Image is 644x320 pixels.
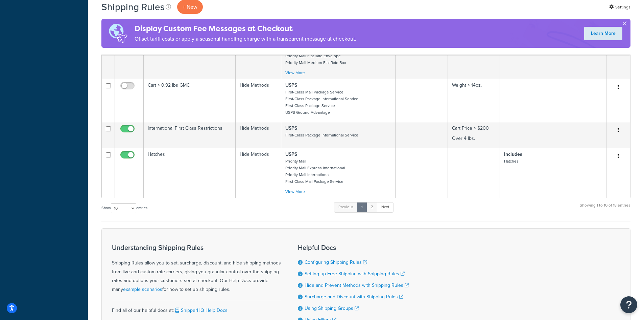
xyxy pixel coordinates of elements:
a: Configuring Shipping Rules [305,259,367,266]
h4: Display Custom Fee Messages at Checkout [135,23,356,34]
small: Priority Mail Priority Mail Express International Priority Mail International First-Class Mail Pa... [285,158,345,185]
select: Showentries [111,203,136,213]
small: First-Class Package International Service [285,132,358,138]
a: Settings [609,2,630,12]
button: Open Resource Center [620,296,637,313]
strong: Includes [504,151,522,158]
strong: USPS [285,82,297,89]
td: Hatches [144,148,236,198]
a: Learn More [584,27,622,40]
td: Weight > 14oz. [448,79,500,122]
strong: USPS [285,151,297,158]
p: Offset tariff costs or apply a seasonal handling charge with a transparent message at checkout. [135,34,356,44]
a: 2 [366,202,378,212]
td: International First Class Restrictions [144,122,236,148]
a: Previous [334,202,358,212]
td: Cart > 0.92 lbs GMC [144,79,236,122]
td: Hide Methods [236,148,281,198]
div: Find all of our helpful docs at: [112,301,281,315]
a: ShipperHQ Help Docs [174,307,228,314]
div: Showing 1 to 10 of 18 entries [580,201,630,216]
small: Hatches [504,158,519,164]
label: Show entries [101,203,147,213]
a: View More [285,189,305,195]
td: Hide Methods [236,79,281,122]
h3: Understanding Shipping Rules [112,244,281,251]
p: Over 4 lbs. [452,135,496,142]
a: example scenarios [123,286,162,293]
div: Shipping Rules allow you to set, surcharge, discount, and hide shipping methods from live and cus... [112,244,281,294]
strong: USPS [285,125,297,132]
img: duties-banner-06bc72dcb5fe05cb3f9472aba00be2ae8eb53ab6f0d8bb03d382ba314ac3c341.png [101,19,135,48]
h1: Shipping Rules [101,0,165,14]
a: Next [377,202,393,212]
h3: Helpful Docs [298,244,409,251]
a: Setting up Free Shipping with Shipping Rules [305,270,405,277]
a: 1 [357,202,367,212]
td: Hide Methods [236,122,281,148]
small: First-Class Mail Package Service First-Class Package International Service First-Class Package Se... [285,89,358,115]
a: Using Shipping Groups [305,305,359,312]
a: View More [285,70,305,76]
a: Hide and Prevent Methods with Shipping Rules [305,282,409,289]
td: Cart Price > $200 [448,122,500,148]
a: Surcharge and Discount with Shipping Rules [305,293,403,300]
